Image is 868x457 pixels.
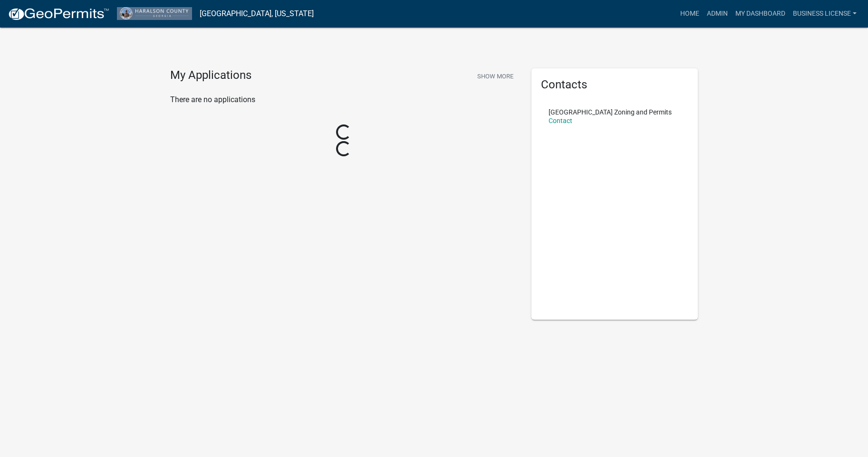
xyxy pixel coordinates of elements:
[117,7,192,20] img: Haralson County, Georgia
[170,94,517,105] p: There are no applications
[549,109,672,115] p: [GEOGRAPHIC_DATA] Zoning and Permits
[200,6,314,22] a: [GEOGRAPHIC_DATA], [US_STATE]
[473,68,517,84] button: Show More
[789,5,860,23] a: BUSINESS LICENSE
[549,117,572,124] a: Contact
[676,5,703,23] a: Home
[170,68,251,83] h4: My Applications
[541,78,688,92] h5: Contacts
[732,5,789,23] a: My Dashboard
[703,5,732,23] a: Admin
